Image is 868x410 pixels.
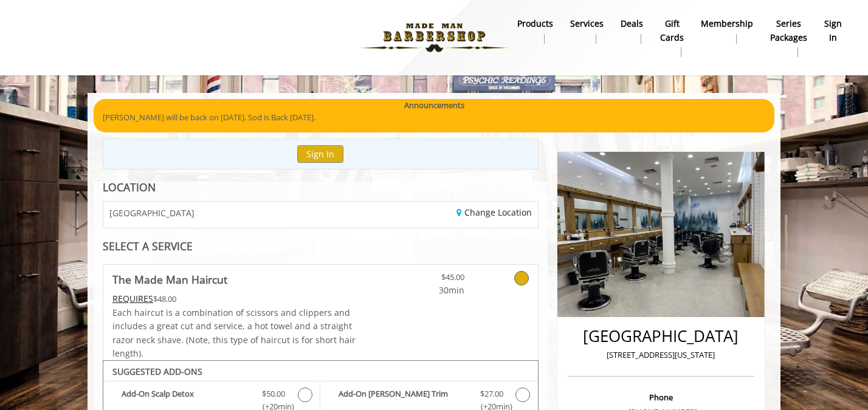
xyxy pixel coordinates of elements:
[112,366,202,377] b: SUGGESTED ADD-ONS
[816,15,850,47] a: sign insign in
[770,17,807,44] b: Series packages
[103,111,765,124] p: [PERSON_NAME] will be back on [DATE]. Sod is Back [DATE].
[571,327,751,345] h2: [GEOGRAPHIC_DATA]
[112,292,357,306] div: $48.00
[701,17,753,30] b: Membership
[692,15,762,47] a: MembershipMembership
[404,99,464,112] b: Announcements
[351,4,518,71] img: Made Man Barbershop logo
[562,15,612,47] a: ServicesServices
[297,145,343,163] button: Sign In
[393,284,464,297] span: 30min
[112,293,153,304] span: This service needs some Advance to be paid before we block your appointment
[103,241,539,252] div: SELECT A SERVICE
[480,388,503,400] span: $27.00
[571,393,751,401] h3: Phone
[103,180,156,194] b: LOCATION
[109,208,195,217] span: [GEOGRAPHIC_DATA]
[762,15,816,60] a: Series packagesSeries packages
[612,15,652,47] a: DealsDeals
[824,17,842,44] b: sign in
[112,271,227,288] b: The Made Man Haircut
[393,265,464,297] a: $45.00
[621,17,643,30] b: Deals
[112,307,356,359] span: Each haircut is a combination of scissors and clippers and includes a great cut and service, a ho...
[517,17,553,30] b: products
[652,15,692,60] a: Gift cardsgift cards
[262,388,285,400] span: $50.00
[456,207,532,218] a: Change Location
[660,17,684,44] b: gift cards
[571,349,751,361] p: [STREET_ADDRESS][US_STATE]
[509,15,562,47] a: Productsproducts
[570,17,604,30] b: Services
